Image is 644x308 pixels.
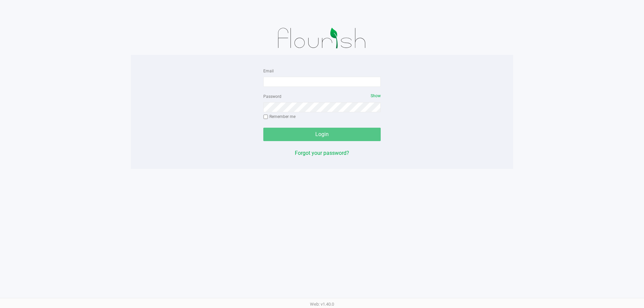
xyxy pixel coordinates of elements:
button: Forgot your password? [295,149,349,157]
label: Remember me [263,114,296,120]
span: Show [371,94,381,98]
span: Web: v1.40.0 [310,302,334,307]
input: Remember me [263,115,268,119]
label: Password [263,94,281,100]
label: Email [263,68,274,74]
